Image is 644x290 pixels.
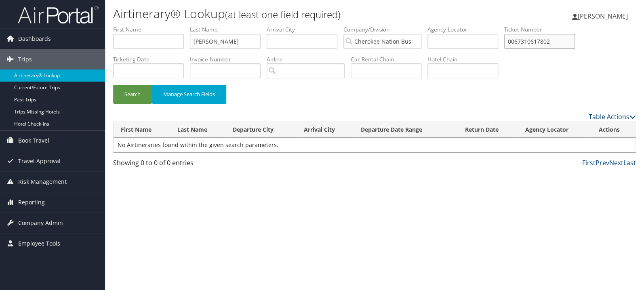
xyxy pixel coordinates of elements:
span: Trips [18,49,32,69]
button: Search [113,85,152,104]
label: Invoice Number [190,55,267,63]
span: Reporting [18,192,45,212]
th: Actions [591,122,636,138]
label: Hotel Chain [427,55,504,63]
a: First [582,158,596,167]
button: Manage Search Fields [152,85,226,104]
span: [PERSON_NAME] [578,12,628,21]
label: Airline [267,55,351,63]
th: Return Date: activate to sort column ascending [458,122,518,138]
label: Agency Locator [427,25,504,34]
span: Book Travel [18,130,49,151]
th: Departure Date Range: activate to sort column ascending [354,122,458,138]
th: Agency Locator: activate to sort column ascending [518,122,591,138]
div: Showing 0 to 0 of 0 entries [113,158,235,172]
span: Travel Approval [18,151,61,171]
label: First Name [113,25,190,34]
img: airportal-logo.png [18,5,99,24]
a: Table Actions [589,112,636,121]
label: Ticket Number [504,25,581,34]
a: Prev [596,158,609,167]
a: [PERSON_NAME] [572,4,636,28]
a: Next [609,158,623,167]
th: Arrival City: activate to sort column ascending [297,122,354,138]
th: First Name: activate to sort column ascending [114,122,170,138]
td: No Airtineraries found within the given search parameters. [114,138,636,152]
span: Employee Tools [18,233,60,254]
th: Departure City: activate to sort column ascending [225,122,297,138]
th: Last Name: activate to sort column ascending [170,122,225,138]
a: Last [623,158,636,167]
span: Dashboards [18,29,51,49]
label: Ticketing Date [113,55,190,63]
h1: Airtinerary® Lookup [113,5,462,22]
label: Car Rental Chain [351,55,427,63]
span: Risk Management [18,172,67,192]
label: Arrival City [267,25,343,34]
label: Company/Division [343,25,427,34]
small: (at least one field required) [225,8,341,21]
label: Last Name [190,25,267,34]
span: Company Admin [18,213,63,233]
